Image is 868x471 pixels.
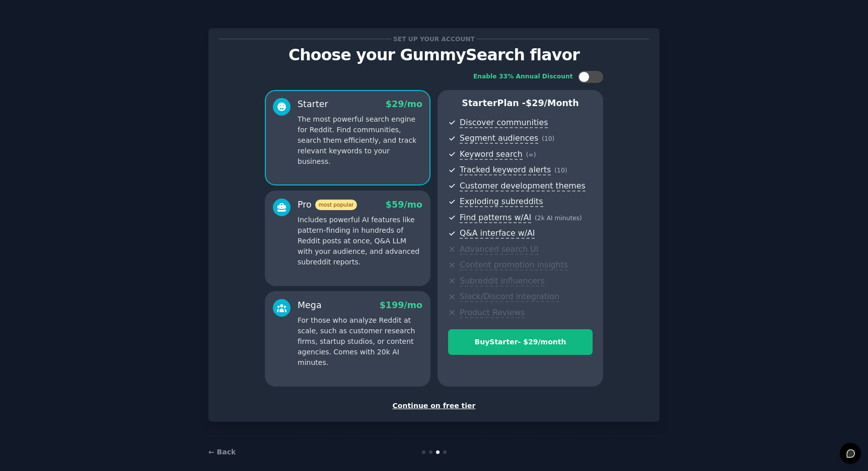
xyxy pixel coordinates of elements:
[219,46,649,64] p: Choose your GummySearch flavor
[460,276,544,287] span: Subreddit influencers
[460,292,559,302] span: Slack/Discord integration
[526,151,536,158] span: ( ∞ )
[392,34,477,44] span: Set up your account
[526,98,579,108] span: $ 29 /month
[460,244,538,255] span: Advanced search UI
[535,215,582,222] span: ( 2k AI minutes )
[460,228,535,239] span: Q&A interface w/AI
[315,200,357,210] span: most popular
[298,98,328,111] div: Starter
[386,200,422,210] span: $ 59 /mo
[460,197,543,207] span: Exploding subreddits
[542,135,554,142] span: ( 10 )
[554,167,567,174] span: ( 10 )
[460,308,525,318] span: Product Reviews
[298,299,322,312] div: Mega
[298,114,422,167] p: The most powerful search engine for Reddit. Find communities, search them efficiently, and track ...
[460,165,551,175] span: Tracked keyword alerts
[473,72,573,81] div: Enable 33% Annual Discount
[460,149,523,160] span: Keyword search
[380,300,422,310] span: $ 199 /mo
[460,213,531,223] span: Find patterns w/AI
[386,99,422,109] span: $ 29 /mo
[460,181,586,192] span: Customer development themes
[460,260,568,270] span: Content promotion insights
[298,215,422,267] p: Includes powerful AI features like pattern-finding in hundreds of Reddit posts at once, Q&A LLM w...
[448,329,593,355] button: BuyStarter- $29/month
[219,401,649,411] div: Continue on free tier
[448,97,593,110] p: Starter Plan -
[460,118,548,128] span: Discover communities
[460,133,538,144] span: Segment audiences
[298,199,357,211] div: Pro
[208,448,236,456] a: ← Back
[449,337,592,347] div: Buy Starter - $ 29 /month
[298,315,422,368] p: For those who analyze Reddit at scale, such as customer research firms, startup studios, or conte...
